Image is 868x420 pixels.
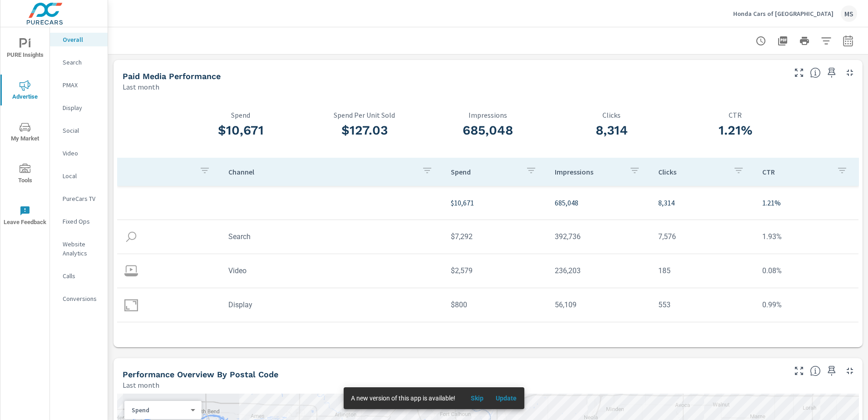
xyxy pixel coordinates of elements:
[124,406,194,415] div: Spend
[50,215,108,228] div: Fixed Ops
[63,171,100,180] p: Local
[63,271,100,280] p: Calls
[792,364,806,378] button: Make Fullscreen
[795,32,814,50] button: Print Report
[50,101,108,115] div: Display
[50,55,108,69] div: Search
[444,259,547,282] td: $2,579
[179,111,302,119] p: Spend
[444,225,547,248] td: $7,292
[63,126,100,135] p: Social
[817,32,835,50] button: Apply Filters
[124,264,138,278] img: icon-video.svg
[774,32,792,50] button: "Export Report to PDF"
[63,294,100,303] p: Conversions
[50,237,108,260] div: Website Analytics
[810,67,821,78] span: Understand performance metrics over the selected time range.
[3,38,47,60] span: PURE Insights
[755,293,859,316] td: 0.99%
[495,394,517,402] span: Update
[124,298,138,312] img: icon-display.svg
[228,167,415,176] p: Channel
[550,123,673,138] h3: 8,314
[50,292,108,305] div: Conversions
[63,80,100,90] p: PMAX
[3,80,47,102] span: Advertise
[303,123,426,138] h3: $127.03
[792,65,806,80] button: Make Fullscreen
[123,71,221,81] h5: Paid Media Performance
[555,197,644,208] p: 685,048
[3,205,47,228] span: Leave Feedback
[426,123,550,138] h3: 685,048
[179,123,302,138] h3: $10,671
[63,58,100,67] p: Search
[123,370,278,379] h5: Performance Overview By Postal Code
[651,225,755,248] td: 7,576
[841,5,857,22] div: MS
[444,293,547,316] td: $800
[221,293,444,316] td: Display
[50,124,108,137] div: Social
[63,149,100,158] p: Video
[50,169,108,183] div: Local
[762,167,830,176] p: CTR
[123,380,159,390] p: Last month
[651,293,755,316] td: 553
[63,35,100,44] p: Overall
[839,32,857,50] button: Select Date Range
[547,293,651,316] td: 56,109
[351,395,455,402] span: A new version of this app is available!
[673,111,797,119] p: CTR
[50,269,108,283] div: Calls
[673,123,797,138] h3: 1.21%
[50,192,108,205] div: PureCars TV
[550,111,673,119] p: Clicks
[547,225,651,248] td: 392,736
[3,164,47,186] span: Tools
[63,240,100,258] p: Website Analytics
[221,259,444,282] td: Video
[451,197,540,208] p: $10,671
[755,259,859,282] td: 0.08%
[123,81,159,92] p: Last month
[824,65,839,80] span: Save this to your personalized report
[124,230,138,244] img: icon-search.svg
[221,225,444,248] td: Search
[132,406,187,414] p: Spend
[463,391,492,405] button: Skip
[303,111,426,119] p: Spend Per Unit Sold
[50,146,108,160] div: Video
[50,33,108,46] div: Overall
[50,78,108,92] div: PMAX
[63,217,100,226] p: Fixed Ops
[651,259,755,282] td: 185
[492,391,521,405] button: Update
[810,365,821,376] span: Understand performance data by postal code. Individual postal codes can be selected and expanded ...
[426,111,550,119] p: Impressions
[451,167,518,176] p: Spend
[63,194,100,203] p: PureCars TV
[733,10,833,18] p: Honda Cars of [GEOGRAPHIC_DATA]
[658,197,748,208] p: 8,314
[762,197,852,208] p: 1.21%
[843,364,857,378] button: Minimize Widget
[555,167,622,176] p: Impressions
[824,364,839,378] span: Save this to your personalized report
[3,122,47,144] span: My Market
[466,394,488,402] span: Skip
[0,27,49,236] div: nav menu
[843,65,857,80] button: Minimize Widget
[755,225,859,248] td: 1.93%
[658,167,726,176] p: Clicks
[63,103,100,112] p: Display
[547,259,651,282] td: 236,203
